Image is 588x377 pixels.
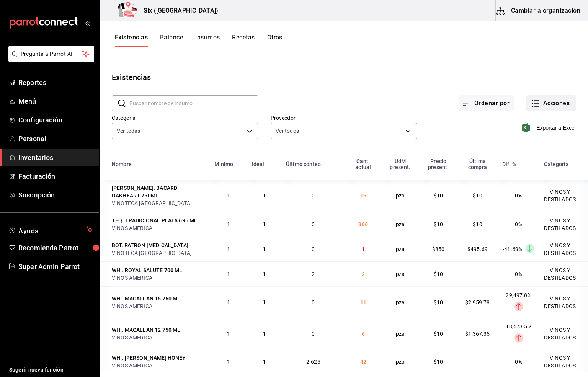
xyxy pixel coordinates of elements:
div: VINOTECA [GEOGRAPHIC_DATA] [112,249,205,257]
span: Ayuda [18,225,83,234]
td: pza [381,237,420,261]
span: 29,497.8% [506,292,531,298]
span: $10 [434,331,443,337]
button: Recetas [232,34,255,47]
span: 42 [360,359,366,365]
div: Ideal [252,161,265,167]
span: Reportes [18,77,93,88]
input: Buscar nombre de insumo [129,96,258,111]
button: Insumos [195,34,220,47]
span: $2,959.78 [465,299,490,305]
div: VINOS AMERICA [112,302,205,310]
span: 2 [362,271,365,277]
td: VINOS Y DESTILADOS [539,261,588,286]
button: Existencias [115,34,148,47]
td: VINOS Y DESTILADOS [539,286,588,318]
td: VINOS Y DESTILADOS [539,349,588,374]
span: Facturación [18,171,93,181]
span: 6 [362,331,365,337]
h3: Six ([GEOGRAPHIC_DATA]) [137,6,218,15]
div: BOT. PATRON [MEDICAL_DATA] [112,242,188,249]
td: VINOS Y DESTILADOS [539,180,588,212]
span: 1 [227,359,230,365]
button: Exportar a Excel [523,123,576,132]
span: Suscripción [18,190,93,200]
span: 1 [362,246,365,252]
span: -41.69% [503,246,522,252]
span: Recomienda Parrot [18,243,93,253]
td: pza [381,212,420,237]
span: Configuración [18,115,93,125]
span: 11 [360,299,366,305]
div: VINOS AMERICA [112,274,205,282]
span: $10 [473,193,482,199]
span: 1 [263,246,266,252]
div: VINOS AMERICA [112,224,205,232]
span: Personal [18,134,93,144]
span: $10 [473,221,482,227]
label: Categoría [112,115,258,121]
button: Otros [267,34,283,47]
span: 1 [263,271,266,277]
span: Pregunta a Parrot AI [21,50,82,58]
span: $10 [434,221,443,227]
span: 1 [227,331,230,337]
span: $850 [432,246,445,252]
span: 16 [360,193,366,199]
div: WHI. MACALLAN 12 750 ML [112,326,180,334]
span: 0 [312,221,315,227]
button: open_drawer_menu [84,20,90,26]
td: VINOS Y DESTILADOS [539,212,588,237]
div: Categoría [544,161,568,167]
span: 0 [312,331,315,337]
span: Sugerir nueva función [9,366,93,374]
td: VINOS Y DESTILADOS [539,318,588,349]
div: VINOS AMERICA [112,362,205,369]
span: $495.69 [467,246,488,252]
span: Inventarios [18,152,93,163]
span: 1 [227,193,230,199]
div: WHI. [PERSON_NAME] HONEY [112,354,186,362]
td: pza [381,318,420,349]
div: navigation tabs [115,34,283,47]
td: pza [381,180,420,212]
span: 0% [515,271,522,277]
div: Cant. actual [350,158,377,170]
span: 0 [312,193,315,199]
td: pza [381,261,420,286]
label: Proveedor [271,115,417,121]
div: Precio present. [424,158,453,170]
span: 1 [263,193,266,199]
button: Pregunta a Parrot AI [8,46,94,62]
div: Última compra [462,158,493,170]
div: WHI. ROYAL SALUTE 700 ML [112,266,183,274]
td: VINOS Y DESTILADOS [539,237,588,261]
td: pza [381,349,420,374]
div: UdM present. [386,158,415,170]
span: 1 [263,221,266,227]
button: Ordenar por [459,95,514,111]
span: 0% [515,359,522,365]
span: 306 [358,221,367,227]
span: $10 [434,271,443,277]
div: Nombre [112,161,132,167]
span: $10 [434,359,443,365]
span: $10 [434,193,443,199]
div: Existencias [112,72,151,83]
div: VINOS AMERICA [112,334,205,341]
span: $10 [434,299,443,305]
span: Ver todos [276,127,299,135]
span: 0 [312,299,315,305]
a: Pregunta a Parrot AI [5,55,94,64]
span: 2.625 [306,359,320,365]
td: pza [381,286,420,318]
span: Ver todas [117,127,140,135]
div: TEQ. TRADICIONAL PLATA 695 ML [112,217,197,224]
span: 1 [227,271,230,277]
span: 0% [515,221,522,227]
span: 1 [227,246,230,252]
span: 1 [227,221,230,227]
span: Menú [18,96,93,106]
div: Mínimo [214,161,233,167]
